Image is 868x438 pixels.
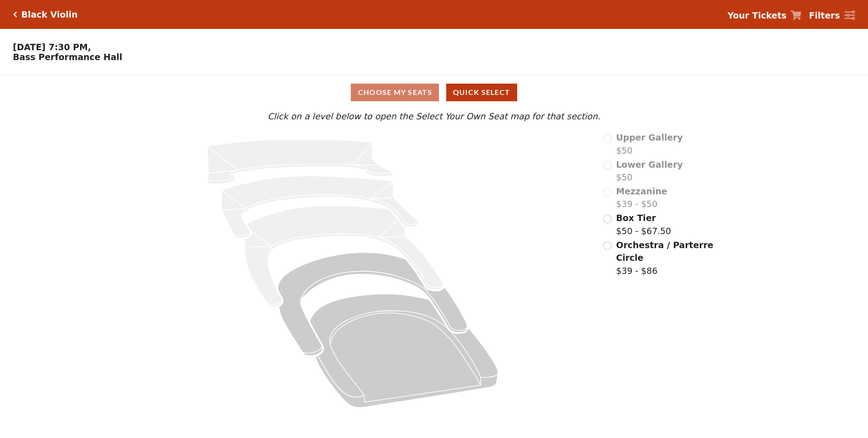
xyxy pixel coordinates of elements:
label: $39 - $50 [616,185,667,211]
label: $50 [616,158,683,184]
a: Filters [809,9,855,22]
strong: Filters [809,10,840,20]
a: Your Tickets [727,9,802,22]
span: Box Tier [616,213,656,223]
span: Mezzanine [616,186,667,196]
label: $50 [616,131,683,157]
button: Quick Select [446,84,517,101]
h5: Black Violin [21,9,78,20]
span: Orchestra / Parterre Circle [616,240,713,263]
path: Lower Gallery - Seats Available: 0 [222,176,418,238]
span: Upper Gallery [616,132,683,142]
a: Click here to go back to filters [13,11,17,18]
strong: Your Tickets [727,10,787,20]
p: Click on a level below to open the Select Your Own Seat map for that section. [115,110,753,123]
path: Orchestra / Parterre Circle - Seats Available: 617 [310,294,498,407]
label: $50 - $67.50 [616,212,671,237]
path: Upper Gallery - Seats Available: 0 [207,140,393,184]
label: $39 - $86 [616,239,715,278]
span: Lower Gallery [616,160,683,170]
